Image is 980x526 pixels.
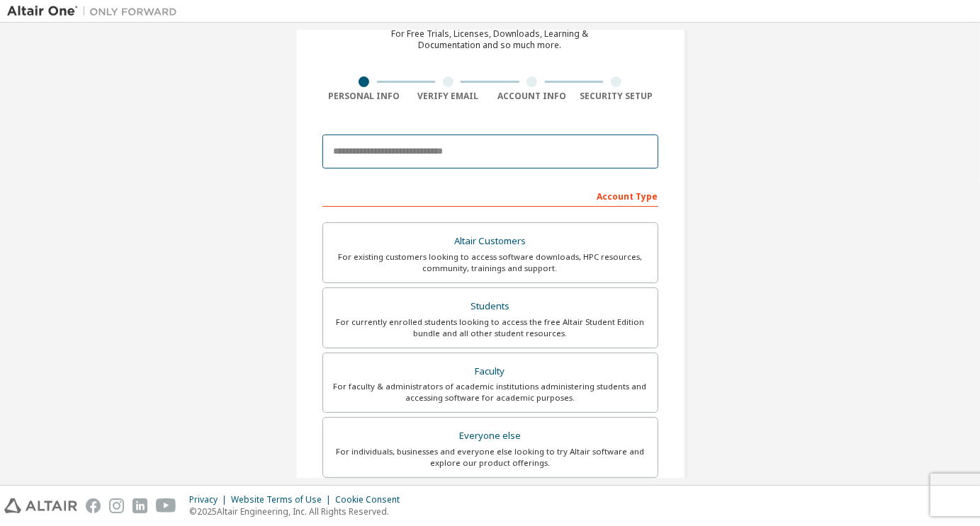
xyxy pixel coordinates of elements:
[332,297,649,316] div: Students
[156,498,176,513] img: youtube.svg
[332,426,649,446] div: Everyone else
[332,381,649,404] div: For faculty & administrators of academic institutions administering students and accessing softwa...
[322,184,658,207] div: Account Type
[332,446,649,469] div: For individuals, businesses and everyone else looking to try Altair software and explore our prod...
[332,251,649,274] div: For existing customers looking to access software downloads, HPC resources, community, trainings ...
[109,498,124,513] img: instagram.svg
[189,505,408,518] p: © 2025 Altair Engineering, Inc. All Rights Reserved.
[189,494,231,505] div: Privacy
[335,494,408,505] div: Cookie Consent
[4,498,77,513] img: altair_logo.svg
[490,91,575,102] div: Account Info
[133,498,147,513] img: linkedin.svg
[332,231,649,251] div: Altair Customers
[392,28,589,51] div: For Free Trials, Licenses, Downloads, Learning & Documentation and so much more.
[332,362,649,382] div: Faculty
[406,91,490,102] div: Verify Email
[7,4,184,18] img: Altair One
[332,316,649,339] div: For currently enrolled students looking to access the free Altair Student Edition bundle and all ...
[574,91,658,102] div: Security Setup
[231,494,335,505] div: Website Terms of Use
[86,498,101,513] img: facebook.svg
[322,91,407,102] div: Personal Info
